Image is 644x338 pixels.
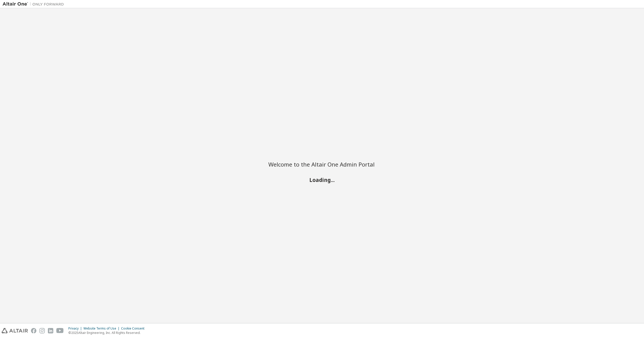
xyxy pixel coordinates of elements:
[48,328,53,333] img: linkedin.svg
[83,326,121,331] div: Website Terms of Use
[68,331,147,335] p: © 2025 Altair Engineering, Inc. All Rights Reserved.
[68,326,83,331] div: Privacy
[2,328,28,333] img: altair_logo.svg
[39,328,45,333] img: instagram.svg
[3,2,67,7] img: Altair One
[56,328,64,333] img: youtube.svg
[121,326,147,331] div: Cookie Consent
[268,176,376,183] h2: Loading...
[268,161,376,168] h2: Welcome to the Altair One Admin Portal
[31,328,36,333] img: facebook.svg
